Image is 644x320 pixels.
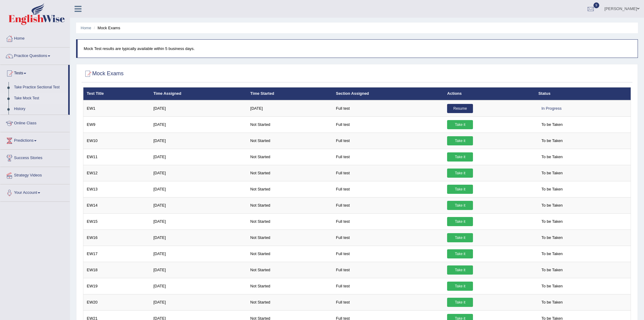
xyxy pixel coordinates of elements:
a: Take it [447,120,473,129]
span: To be Taken [538,233,566,242]
span: To be Taken [538,265,566,275]
a: Take it [447,217,473,226]
th: Status [535,87,631,100]
td: Full test [333,197,444,213]
td: EW17 [83,246,150,262]
td: Full test [333,116,444,133]
td: Full test [333,100,444,117]
td: Full test [333,278,444,294]
td: [DATE] [150,278,247,294]
a: Take Practice Sectional Test [11,82,68,93]
span: To be Taken [538,185,566,194]
a: Home [0,30,70,45]
a: Take Mock Test [11,93,68,104]
td: EW19 [83,278,150,294]
td: Not Started [247,181,332,197]
td: Not Started [247,165,332,181]
div: In Progress [538,104,565,113]
td: EW15 [83,213,150,229]
td: Not Started [247,262,332,278]
th: Time Started [247,87,332,100]
a: Take it [447,136,473,145]
td: Not Started [247,149,332,165]
a: Success Stories [0,150,70,165]
a: Your Account [0,184,70,200]
a: Home [81,26,91,30]
span: To be Taken [538,217,566,226]
td: EW14 [83,197,150,213]
td: Full test [333,294,444,310]
span: To be Taken [538,169,566,178]
a: Strategy Videos [0,167,70,182]
td: [DATE] [150,116,247,133]
td: Not Started [247,278,332,294]
td: Full test [333,213,444,229]
td: [DATE] [150,262,247,278]
span: To be Taken [538,136,566,145]
th: Actions [444,87,535,100]
td: EW20 [83,294,150,310]
a: Take it [447,185,473,194]
a: Online Class [0,115,70,130]
span: To be Taken [538,249,566,258]
td: Full test [333,181,444,197]
td: EW18 [83,262,150,278]
td: EW10 [83,133,150,149]
p: Mock Test results are typically available within 5 business days. [84,46,632,52]
a: Take it [447,298,473,307]
td: Not Started [247,229,332,246]
th: Time Assigned [150,87,247,100]
td: Not Started [247,133,332,149]
td: Not Started [247,116,332,133]
a: Take it [447,265,473,275]
a: History [11,104,68,115]
td: EW13 [83,181,150,197]
td: Full test [333,262,444,278]
td: Full test [333,246,444,262]
td: [DATE] [150,197,247,213]
td: EW11 [83,149,150,165]
td: [DATE] [150,181,247,197]
a: Resume [447,104,473,113]
td: [DATE] [150,246,247,262]
span: To be Taken [538,120,566,129]
li: Mock Exams [92,25,120,31]
td: [DATE] [150,213,247,229]
td: [DATE] [150,100,247,117]
td: [DATE] [150,149,247,165]
td: EW9 [83,116,150,133]
td: Full test [333,165,444,181]
td: [DATE] [150,165,247,181]
a: Take it [447,201,473,210]
a: Take it [447,233,473,242]
span: To be Taken [538,282,566,291]
td: [DATE] [247,100,332,117]
td: [DATE] [150,294,247,310]
td: EW12 [83,165,150,181]
td: Not Started [247,213,332,229]
span: To be Taken [538,152,566,162]
a: Practice Questions [0,48,70,63]
td: Not Started [247,294,332,310]
td: [DATE] [150,133,247,149]
td: Full test [333,133,444,149]
th: Section Assigned [333,87,444,100]
a: Take it [447,152,473,162]
h2: Mock Exams [83,69,124,78]
a: Take it [447,169,473,178]
td: Full test [333,149,444,165]
th: Test Title [83,87,150,100]
td: EW16 [83,229,150,246]
a: Predictions [0,132,70,148]
td: EW1 [83,100,150,117]
td: Not Started [247,197,332,213]
td: Full test [333,229,444,246]
span: To be Taken [538,201,566,210]
a: Tests [0,65,68,80]
a: Take it [447,282,473,291]
td: Not Started [247,246,332,262]
td: [DATE] [150,229,247,246]
a: Take it [447,249,473,258]
span: To be Taken [538,298,566,307]
span: 9 [593,2,600,8]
